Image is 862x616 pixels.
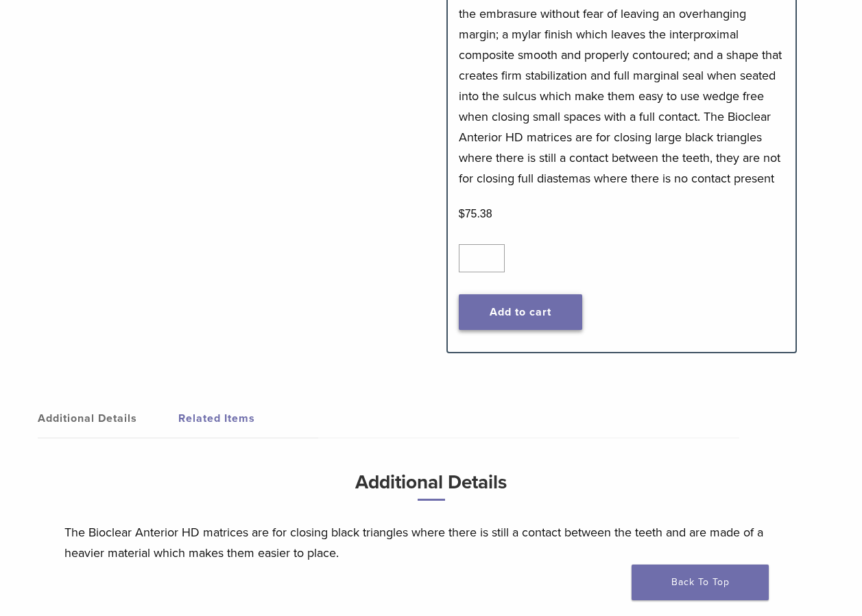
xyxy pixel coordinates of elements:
[632,565,769,600] a: Back To Top
[459,208,492,220] bdi: 75.38
[459,208,465,220] span: $
[38,399,178,438] a: Additional Details
[64,466,798,512] h3: Additional Details
[64,522,798,563] p: The Bioclear Anterior HD matrices are for closing black triangles where there is still a contact ...
[178,399,319,438] a: Related Items
[459,294,583,330] button: Add to cart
